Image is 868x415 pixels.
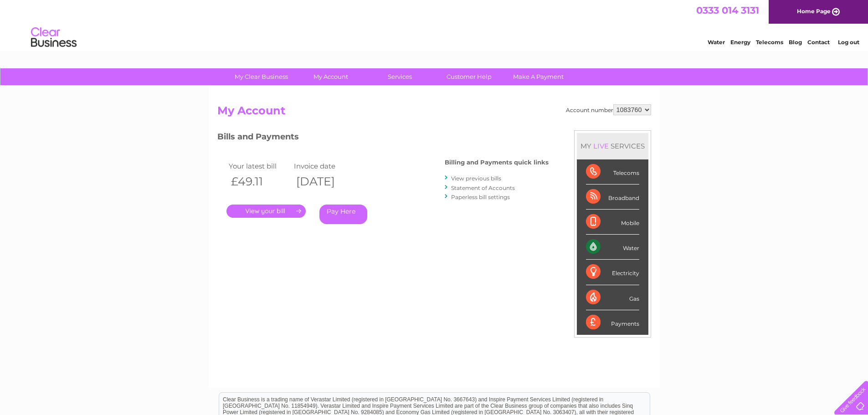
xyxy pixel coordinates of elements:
[319,205,367,224] a: Pay Here
[586,210,639,235] div: Mobile
[586,235,639,260] div: Water
[451,194,510,200] a: Paperless bill settings
[451,184,515,191] a: Statement of Accounts
[219,5,650,44] div: Clear Business is a trading name of Verastar Limited (registered in [GEOGRAPHIC_DATA] No. 3667643...
[586,159,639,184] div: Telecoms
[451,175,501,182] a: View previous bills
[586,260,639,285] div: Electricity
[756,39,783,46] a: Telecoms
[577,133,648,159] div: MY SERVICES
[566,104,651,115] div: Account number
[362,68,437,85] a: Services
[586,310,639,335] div: Payments
[789,39,802,46] a: Blog
[708,39,725,46] a: Water
[292,160,357,172] td: Invoice date
[224,68,299,85] a: My Clear Business
[217,104,651,122] h2: My Account
[226,172,292,191] th: £49.11
[217,130,549,146] h3: Bills and Payments
[31,24,77,51] img: logo.png
[501,68,576,85] a: Make A Payment
[807,39,830,46] a: Contact
[696,5,759,16] a: 0333 014 3131
[431,68,507,85] a: Customer Help
[730,39,750,46] a: Energy
[586,285,639,310] div: Gas
[586,184,639,210] div: Broadband
[226,160,292,172] td: Your latest bill
[292,172,357,191] th: [DATE]
[226,205,306,218] a: .
[591,142,611,150] div: LIVE
[445,159,549,166] h4: Billing and Payments quick links
[293,68,368,85] a: My Account
[838,39,859,46] a: Log out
